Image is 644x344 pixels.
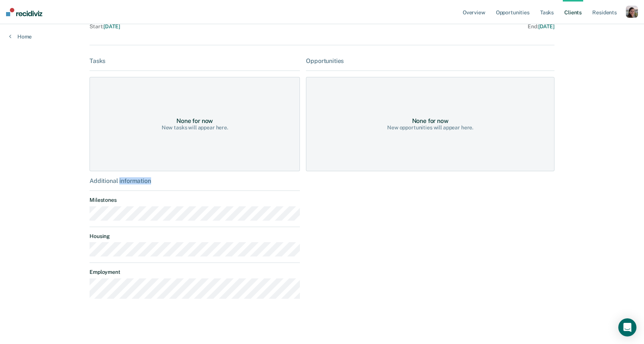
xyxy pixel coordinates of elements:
[90,23,322,30] div: Start :
[538,23,554,29] span: [DATE]
[90,269,300,275] dt: Employment
[90,177,300,184] div: Additional information
[6,8,42,16] img: Recidiviz
[103,23,120,29] span: [DATE]
[325,23,554,30] div: End :
[90,197,300,203] dt: Milestones
[162,124,228,131] div: New tasks will appear here.
[9,33,32,40] a: Home
[412,117,449,124] div: None for now
[176,117,213,124] div: None for now
[618,318,636,336] div: Open Intercom Messenger
[90,233,300,240] dt: Housing
[387,124,473,131] div: New opportunities will appear here.
[90,57,300,64] div: Tasks
[306,57,554,64] div: Opportunities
